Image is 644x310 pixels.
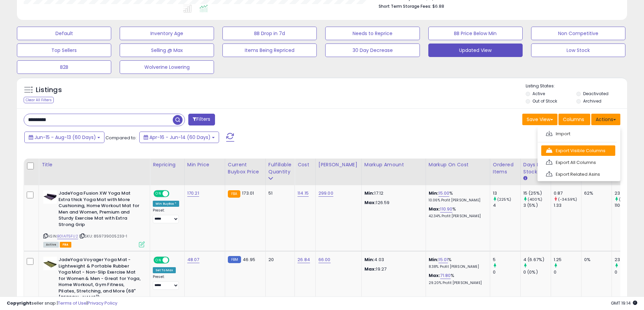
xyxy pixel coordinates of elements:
a: Export Visible Columns [541,145,615,156]
label: Archived [583,98,601,104]
button: Default [17,27,111,40]
a: Export All Columns [541,157,615,168]
div: Current Buybox Price [228,161,263,175]
span: 46.95 [243,256,255,263]
div: Markup Amount [364,161,423,168]
div: 1106.8 [615,202,642,208]
div: 2349.6 [615,190,642,196]
img: 31hUrq9WG2L._SL40_.jpg [43,257,57,270]
button: Wolverine Lowering [120,60,214,74]
label: Out of Stock [532,98,557,104]
div: 0 (0%) [523,269,551,275]
a: 15.01 [438,256,448,263]
div: 0.87 [554,190,581,196]
p: 42.34% Profit [PERSON_NAME] [429,214,485,219]
button: B2B [17,60,111,74]
div: Title [42,161,147,168]
div: 1.25 [554,257,581,263]
a: 110.90 [440,206,452,213]
strong: Max: [364,266,376,272]
a: 299.00 [318,190,333,197]
a: Export Related Asins [541,169,615,179]
span: OFF [168,191,179,197]
button: Columns [558,114,590,125]
button: Actions [591,114,620,125]
div: 1.33 [554,202,581,208]
span: ON [154,191,163,197]
div: % [429,190,485,203]
b: Max: [429,272,440,279]
th: The percentage added to the cost of goods (COGS) that forms the calculator for Min & Max prices. [426,159,490,185]
button: BB Price Below Min [428,27,523,40]
span: 2025-08-14 19:14 GMT [611,300,637,306]
small: FBA [228,190,240,198]
button: Inventory Age [120,27,214,40]
label: Active [532,91,545,96]
span: FBA [60,242,71,248]
span: 173.01 [242,190,254,196]
button: Selling @ Max [120,44,214,57]
div: Win BuyBox * [153,201,179,207]
div: seller snap | | [7,300,117,307]
span: $6.88 [432,3,444,9]
strong: Min: [364,256,375,263]
span: Compared to: [105,135,137,141]
b: JadeYoga Fusion XW Yoga Mat Extra thick Yoga Mat with More Cushioning, Home Workout Mat for Men a... [58,190,141,229]
label: Deactivated [583,91,609,96]
div: Preset: [153,275,179,290]
span: Columns [563,116,584,123]
button: Updated View [428,44,523,57]
span: Jun-15 - Aug-13 (60 Days) [34,134,96,141]
div: 232.07 [615,257,642,263]
button: BB Drop in 7d [222,27,317,40]
div: 0 [554,269,581,275]
button: Non Competitive [531,27,625,40]
b: Min: [429,256,439,263]
div: Clear All Filters [24,97,54,103]
b: Min: [429,190,439,196]
div: 13 [493,190,520,196]
div: 4 [493,202,520,208]
button: Filters [188,114,215,125]
img: 31JiLdr-VgL._SL40_.jpg [43,190,57,204]
a: 170.21 [187,190,199,197]
div: Repricing [153,161,182,168]
a: 15.00 [438,190,449,197]
div: 3 (5%) [523,202,551,208]
button: Save View [522,114,557,125]
button: 30 Day Decrease [325,44,420,57]
small: (225%) [497,197,511,202]
small: (400%) [528,197,542,202]
b: Max: [429,206,440,212]
p: 17.12 [364,190,421,196]
p: 10.06% Profit [PERSON_NAME] [429,198,485,203]
p: 126.59 [364,200,421,206]
div: 62% [584,190,606,196]
div: 5 [493,257,520,263]
strong: Copyright [7,300,31,306]
a: B01AIT5FU2 [57,233,78,239]
span: | SKU: 859739005233-1 [79,233,127,239]
div: % [429,273,485,285]
div: 15 (25%) [523,190,551,196]
a: 48.07 [187,256,199,263]
div: 0 [615,269,642,275]
strong: Min: [364,190,375,196]
div: Ordered Items [493,161,518,175]
button: Items Being Repriced [222,44,317,57]
div: Cost [297,161,313,168]
div: ASIN: [43,190,145,247]
a: Privacy Policy [88,300,117,306]
div: 4 (6.67%) [523,257,551,263]
div: [PERSON_NAME] [318,161,359,168]
p: 19.27 [364,266,421,272]
span: ON [154,257,163,263]
div: % [429,206,485,219]
div: Days In Stock [523,161,548,175]
span: Apr-16 - Jun-14 (60 Days) [149,134,211,141]
a: 71.80 [440,272,451,279]
button: Top Sellers [17,44,111,57]
p: 8.38% Profit [PERSON_NAME] [429,264,485,269]
small: FBM [228,256,241,263]
button: Low Stock [531,44,625,57]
